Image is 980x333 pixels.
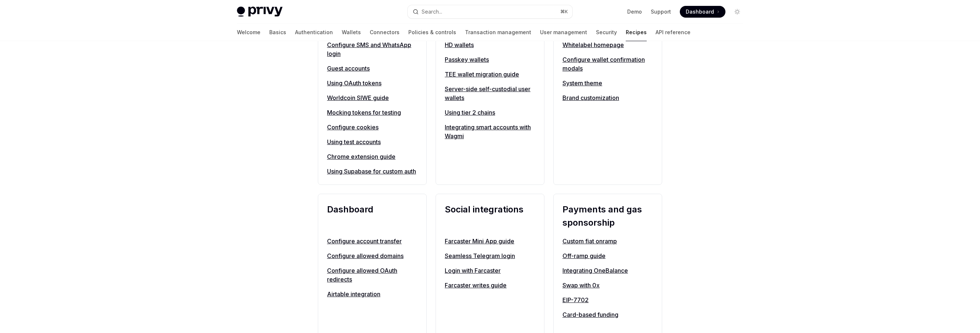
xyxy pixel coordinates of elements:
[562,55,653,73] a: Configure wallet confirmation modals
[540,24,587,41] a: User management
[562,296,653,304] a: EIP-7702
[269,24,286,41] a: Basics
[327,290,418,298] a: Airtable integration
[651,8,671,15] a: Support
[656,24,690,41] a: API reference
[562,79,653,87] a: System theme
[408,5,572,18] button: Search...⌘K
[327,137,418,146] a: Using test accounts
[408,24,456,41] a: Policies & controls
[562,237,653,246] a: Custom fiat onramp
[596,24,617,41] a: Security
[445,40,535,49] a: HD wallets
[327,108,418,117] a: Mocking tokens for testing
[327,93,418,102] a: Worldcoin SIWE guide
[422,7,442,16] div: Search...
[327,64,418,73] a: Guest accounts
[562,251,653,260] a: Off-ramp guide
[731,6,743,18] button: Toggle dark mode
[680,6,725,18] a: Dashboard
[445,281,535,290] a: Farcaster writes guide
[562,266,653,275] a: Integrating OneBalance
[560,9,568,15] span: ⌘ K
[627,8,642,15] a: Demo
[327,152,418,161] a: Chrome extension guide
[327,167,418,176] a: Using Supabase for custom auth
[327,266,418,284] a: Configure allowed OAuth redirects
[562,310,653,319] a: Card-based funding
[237,24,260,41] a: Welcome
[445,266,535,275] a: Login with Farcaster
[445,237,535,246] a: Farcaster Mini App guide
[445,55,535,64] a: Passkey wallets
[295,24,333,41] a: Authentication
[445,85,535,102] a: Server-side self-custodial user wallets
[327,203,418,229] h2: Dashboard
[445,251,535,260] a: Seamless Telegram login
[237,7,283,17] img: light logo
[327,251,418,260] a: Configure allowed domains
[342,24,361,41] a: Wallets
[686,8,714,15] span: Dashboard
[465,24,531,41] a: Transaction management
[327,79,418,87] a: Using OAuth tokens
[445,70,535,79] a: TEE wallet migration guide
[445,108,535,117] a: Using tier 2 chains
[327,237,418,246] a: Configure account transfer
[626,24,647,41] a: Recipes
[562,281,653,290] a: Swap with 0x
[562,93,653,102] a: Brand customization
[327,123,418,132] a: Configure cookies
[327,40,418,58] a: Configure SMS and WhatsApp login
[562,40,653,49] a: Whitelabel homepage
[445,203,535,229] h2: Social integrations
[370,24,400,41] a: Connectors
[445,123,535,140] a: Integrating smart accounts with Wagmi
[562,203,653,229] h2: Payments and gas sponsorship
